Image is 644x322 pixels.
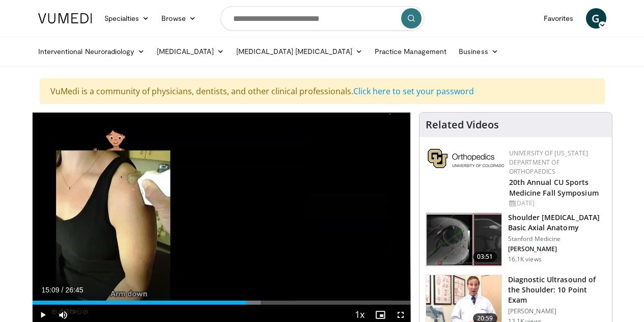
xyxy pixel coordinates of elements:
[353,86,474,97] a: Click here to set your password
[508,235,606,243] p: Stanford Medicine
[509,177,599,198] a: 20th Annual CU Sports Medicine Fall Symposium
[65,286,83,294] span: 26:45
[509,199,604,208] div: [DATE]
[426,119,499,131] h4: Related Videos
[426,213,501,266] img: 843da3bf-65ba-4ef1-b378-e6073ff3724a.150x105_q85_crop-smart_upscale.jpg
[508,255,542,263] p: 16.1K views
[40,78,605,104] div: VuMedi is a community of physicians, dentists, and other clinical professionals.
[38,13,92,23] img: VuMedi Logo
[426,212,606,266] a: 03:51 Shoulder [MEDICAL_DATA] Basic Axial Anatomy Stanford Medicine [PERSON_NAME] 16.1K views
[33,301,411,305] div: Progress Bar
[428,149,504,168] img: 355603a8-37da-49b6-856f-e00d7e9307d3.png.150x105_q85_autocrop_double_scale_upscale_version-0.2.png
[62,286,64,294] span: /
[98,8,156,29] a: Specialties
[538,8,580,29] a: Favorites
[453,41,505,62] a: Business
[586,8,606,29] a: G
[508,307,606,315] p: [PERSON_NAME]
[220,6,424,31] input: Search topics, interventions
[473,252,497,262] span: 03:51
[230,41,369,62] a: [MEDICAL_DATA] [MEDICAL_DATA]
[32,41,151,62] a: Interventional Neuroradiology
[508,245,606,253] p: [PERSON_NAME]
[508,275,606,305] h3: Diagnostic Ultrasound of the Shoulder: 10 Point Exam
[369,41,453,62] a: Practice Management
[155,8,202,29] a: Browse
[509,149,589,176] a: University of [US_STATE] Department of Orthopaedics
[42,286,60,294] span: 15:09
[151,41,230,62] a: [MEDICAL_DATA]
[508,212,606,233] h3: Shoulder [MEDICAL_DATA] Basic Axial Anatomy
